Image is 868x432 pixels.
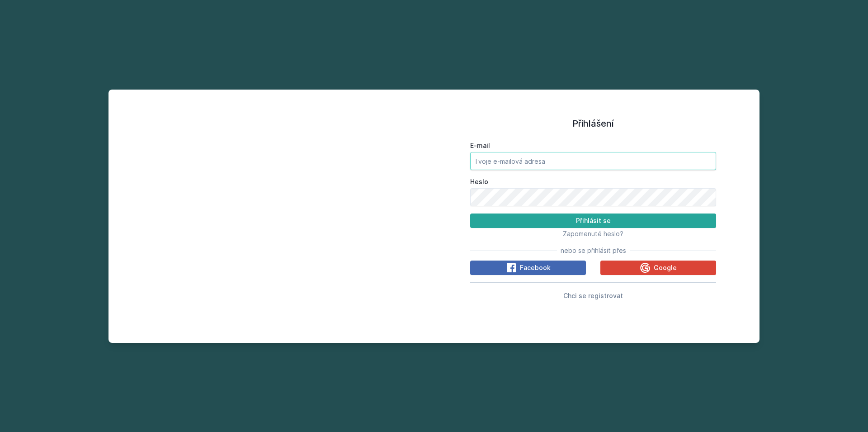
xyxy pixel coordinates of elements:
span: Facebook [520,263,551,272]
span: nebo se přihlásit přes [561,246,626,255]
input: Tvoje e-mailová adresa [470,152,716,170]
button: Facebook [470,261,586,275]
span: Zapomenuté heslo? [563,230,623,237]
label: Heslo [470,177,716,186]
button: Přihlásit se [470,214,716,228]
label: E-mail [470,141,716,150]
button: Chci se registrovat [563,290,623,301]
h1: Přihlášení [470,117,716,130]
span: Chci se registrovat [563,292,623,299]
button: Google [600,261,716,275]
span: Google [654,263,677,272]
